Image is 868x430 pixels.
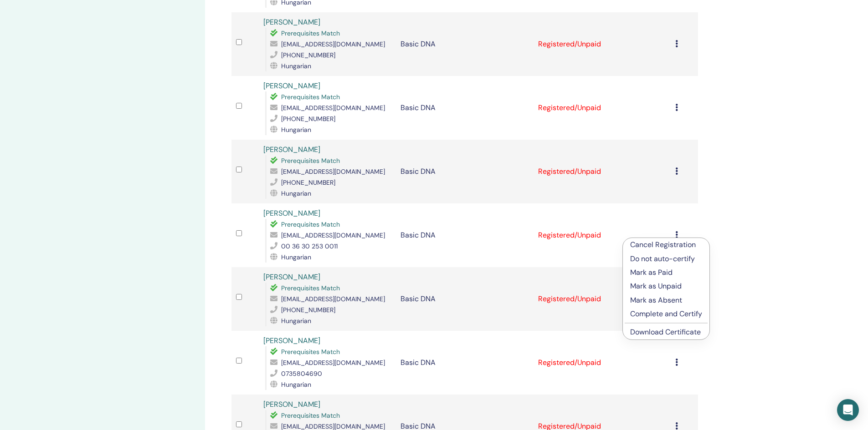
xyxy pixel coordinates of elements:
[281,295,385,303] span: [EMAIL_ADDRESS][DOMAIN_NAME]
[281,231,385,239] span: [EMAIL_ADDRESS][DOMAIN_NAME]
[281,306,335,314] span: [PHONE_NUMBER]
[263,272,320,282] a: [PERSON_NAME]
[281,40,385,48] span: [EMAIL_ADDRESS][DOMAIN_NAME]
[281,178,335,187] span: [PHONE_NUMBER]
[630,327,701,337] a: Download Certificate
[396,140,533,203] td: Basic DNA
[630,239,702,250] p: Cancel Registration
[281,29,340,37] span: Prerequisites Match
[263,400,320,409] a: [PERSON_NAME]
[281,93,340,101] span: Prerequisites Match
[281,157,340,165] span: Prerequisites Match
[396,76,533,140] td: Basic DNA
[630,295,702,306] p: Mark as Absent
[281,348,340,356] span: Prerequisites Match
[281,253,311,261] span: Hungarian
[281,317,311,325] span: Hungarian
[281,62,311,70] span: Hungarian
[281,220,340,228] span: Prerequisites Match
[263,208,320,218] a: [PERSON_NAME]
[263,336,320,345] a: [PERSON_NAME]
[837,399,859,421] div: Open Intercom Messenger
[281,104,385,112] span: [EMAIL_ADDRESS][DOMAIN_NAME]
[281,51,335,59] span: [PHONE_NUMBER]
[630,281,702,292] p: Mark as Unpaid
[281,126,311,134] span: Hungarian
[396,331,533,395] td: Basic DNA
[263,81,320,91] a: [PERSON_NAME]
[630,309,702,319] p: Complete and Certify
[281,115,335,123] span: [PHONE_NUMBER]
[263,17,320,27] a: [PERSON_NAME]
[281,242,338,250] span: 00 36 30 253 0011
[396,203,533,267] td: Basic DNA
[396,12,533,76] td: Basic DNA
[281,284,340,292] span: Prerequisites Match
[281,380,311,389] span: Hungarian
[281,369,322,378] span: 0735804690
[630,267,702,278] p: Mark as Paid
[281,359,385,367] span: [EMAIL_ADDRESS][DOMAIN_NAME]
[396,267,533,331] td: Basic DNA
[281,189,311,197] span: Hungarian
[281,167,385,176] span: [EMAIL_ADDRESS][DOMAIN_NAME]
[281,411,340,420] span: Prerequisites Match
[630,253,702,264] p: Do not auto-certify
[263,145,320,154] a: [PERSON_NAME]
